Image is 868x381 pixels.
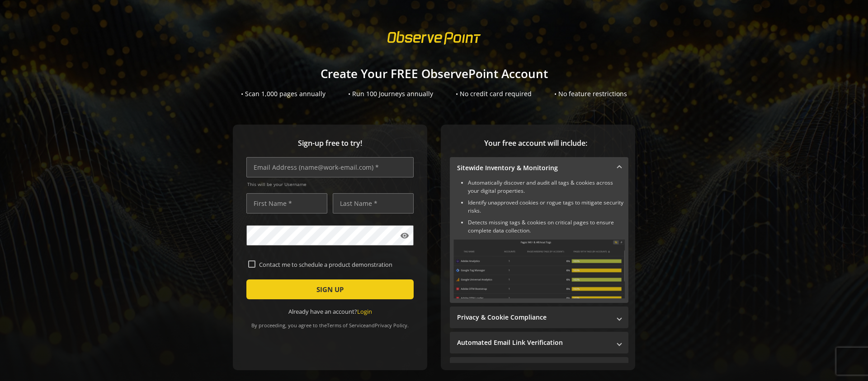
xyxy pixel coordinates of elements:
label: Contact me to schedule a product demonstration [255,260,412,269]
button: SIGN UP [246,279,414,299]
div: • No feature restrictions [554,89,627,98]
span: This will be your Username [247,181,414,187]
span: SIGN UP [316,281,344,297]
img: Sitewide Inventory & Monitoring [453,239,625,298]
div: Sitewide Inventory & Monitoring [450,179,628,303]
mat-panel-title: Privacy & Cookie Compliance [457,313,610,322]
div: • Scan 1,000 pages annually [241,89,325,98]
div: • Run 100 Journeys annually [348,89,433,98]
a: Login [357,307,372,316]
input: Email Address (name@work-email.com) * [246,157,414,177]
li: Identify unapproved cookies or rogue tags to mitigate security risks. [468,199,625,215]
mat-expansion-panel-header: Automated Email Link Verification [450,332,628,353]
mat-panel-title: Automated Email Link Verification [457,338,610,347]
mat-expansion-panel-header: Performance Monitoring with Web Vitals [450,357,628,379]
input: Last Name * [333,193,414,214]
a: Privacy Policy [375,322,407,329]
mat-expansion-panel-header: Sitewide Inventory & Monitoring [450,157,628,179]
span: Your free account will include: [450,138,622,149]
input: First Name * [246,193,327,214]
mat-panel-title: Sitewide Inventory & Monitoring [457,163,610,172]
a: Terms of Service [327,322,366,329]
div: Already have an account? [246,307,414,316]
div: By proceeding, you agree to the and . [246,316,414,329]
mat-expansion-panel-header: Privacy & Cookie Compliance [450,307,628,328]
span: Sign-up free to try! [246,138,414,149]
li: Detects missing tags & cookies on critical pages to ensure complete data collection. [468,218,625,235]
li: Automatically discover and audit all tags & cookies across your digital properties. [468,179,625,195]
div: • No credit card required [456,89,532,98]
mat-icon: visibility [400,231,409,240]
